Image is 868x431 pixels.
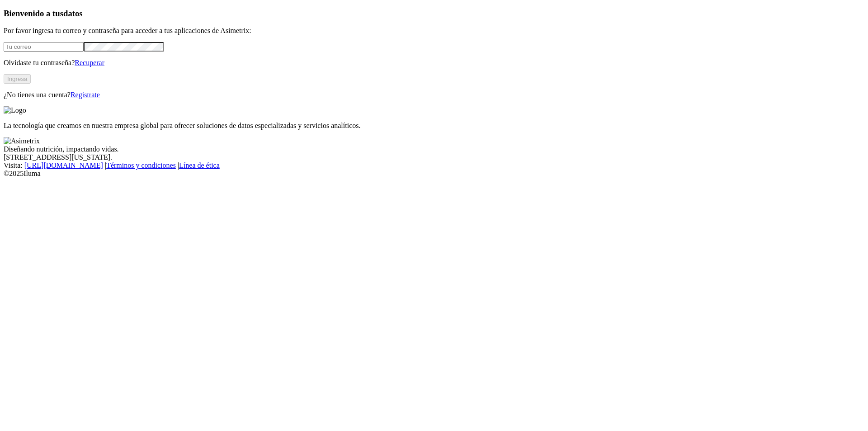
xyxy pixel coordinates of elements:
[4,145,864,153] div: Diseñando nutrición, impactando vidas.
[4,42,84,52] input: Tu correo
[4,91,864,99] p: ¿No tienes una cuenta?
[63,9,83,18] span: datos
[4,122,864,130] p: La tecnología que creamos en nuestra empresa global para ofrecer soluciones de datos especializad...
[75,59,104,66] a: Recuperar
[4,106,26,114] img: Logo
[4,27,864,35] p: Por favor ingresa tu correo y contraseña para acceder a tus aplicaciones de Asimetrix:
[106,161,176,169] a: Términos y condiciones
[4,74,31,84] button: Ingresa
[4,153,864,161] div: [STREET_ADDRESS][US_STATE].
[4,59,864,67] p: Olvidaste tu contraseña?
[4,170,864,178] div: © 2025 Iluma
[4,137,40,145] img: Asimetrix
[71,91,100,99] a: Regístrate
[4,9,864,19] h3: Bienvenido a tus
[4,161,864,170] div: Visita : | |
[24,161,103,169] a: [URL][DOMAIN_NAME]
[179,161,220,169] a: Línea de ética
